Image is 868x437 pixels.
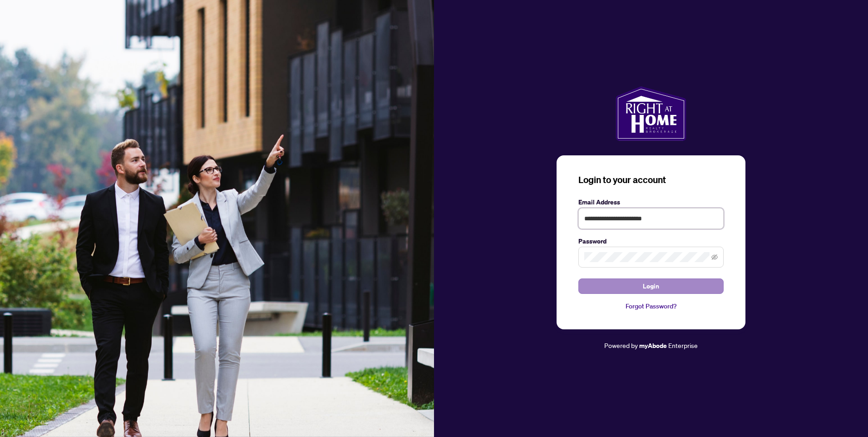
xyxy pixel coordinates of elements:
[578,301,724,311] a: Forgot Password?
[578,278,724,294] button: Login
[578,174,724,186] h3: Login to your account
[578,236,724,246] label: Password
[668,341,698,349] span: Enterprise
[639,341,667,351] a: myAbode
[604,341,638,349] span: Powered by
[616,86,686,141] img: ma-logo
[578,197,724,207] label: Email Address
[643,279,659,293] span: Login
[711,254,718,260] span: eye-invisible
